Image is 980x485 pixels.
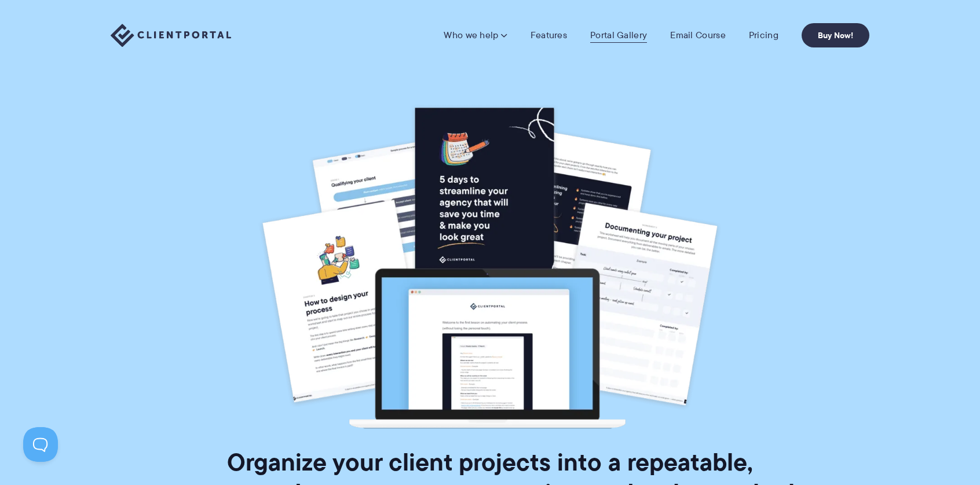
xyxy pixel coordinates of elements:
a: Email Course [670,30,726,41]
a: Pricing [749,30,778,41]
iframe: Toggle Customer Support [23,427,58,462]
a: Features [531,30,567,41]
a: Portal Gallery [590,30,647,41]
a: Buy Now! [802,23,869,47]
a: Who we help [444,30,507,41]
